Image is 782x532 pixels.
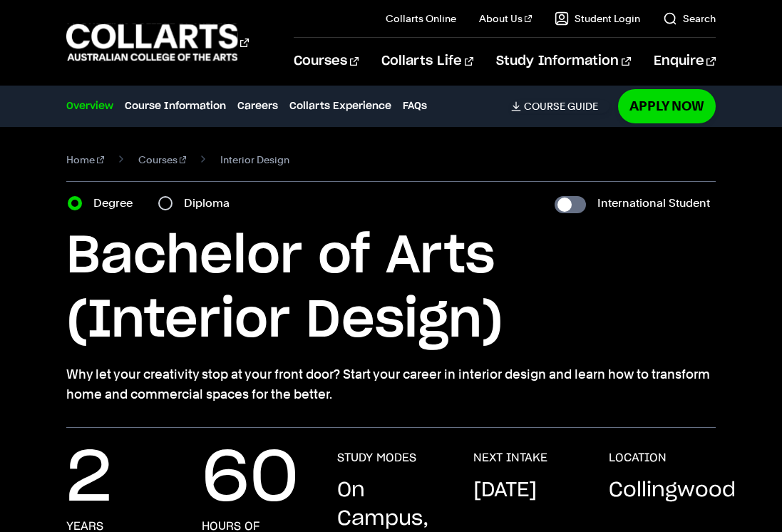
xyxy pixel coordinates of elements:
[294,38,359,85] a: Courses
[93,193,141,213] label: Degree
[184,193,238,213] label: Diploma
[609,451,667,465] h3: LOCATION
[66,225,716,353] h1: Bachelor of Arts (Interior Design)
[125,98,226,114] a: Course Information
[381,38,473,85] a: Collarts Life
[237,98,278,114] a: Careers
[403,98,427,114] a: FAQs
[511,100,609,113] a: Course Guide
[289,98,391,114] a: Collarts Experience
[479,11,532,26] a: About Us
[496,38,630,85] a: Study Information
[597,193,710,213] label: International Student
[66,150,104,170] a: Home
[337,451,416,465] h3: STUDY MODES
[66,451,112,508] p: 2
[66,22,249,63] div: Go to homepage
[386,11,456,26] a: Collarts Online
[609,476,736,505] p: Collingwood
[654,38,716,85] a: Enquire
[663,11,716,26] a: Search
[473,476,537,505] p: [DATE]
[138,150,187,170] a: Courses
[555,11,640,26] a: Student Login
[66,364,716,404] p: Why let your creativity stop at your front door? Start your career in interior design and learn h...
[618,89,716,123] a: Apply Now
[220,150,289,170] span: Interior Design
[473,451,547,465] h3: NEXT INTAKE
[202,451,299,508] p: 60
[66,98,113,114] a: Overview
